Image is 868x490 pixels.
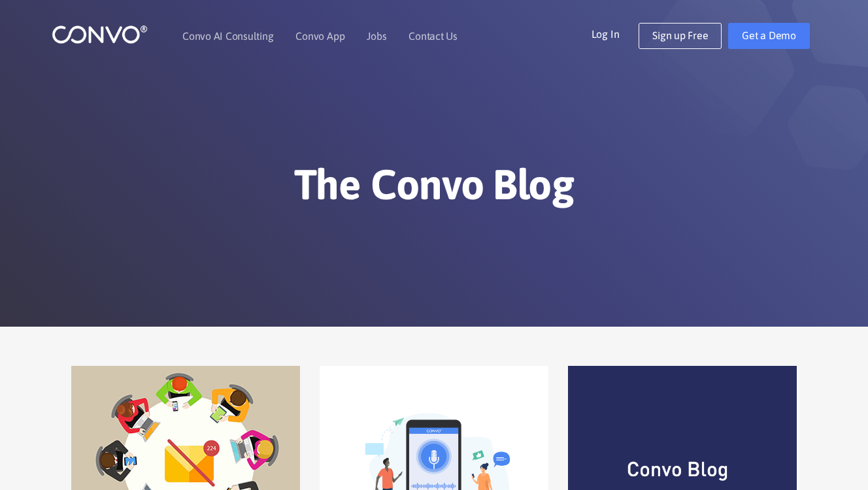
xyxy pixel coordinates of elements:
a: Jobs [367,31,386,41]
a: Convo AI Consulting [182,31,273,41]
img: logo_1.png [52,24,148,44]
a: Log In [592,23,639,44]
a: Convo App [295,31,344,41]
a: Get a Demo [728,23,810,49]
span: The Convo Blog [294,160,573,208]
a: Sign up Free [639,23,722,49]
a: Contact Us [409,31,458,41]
